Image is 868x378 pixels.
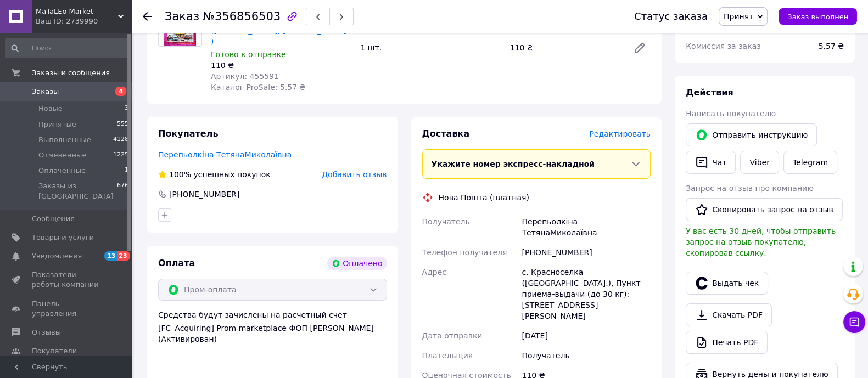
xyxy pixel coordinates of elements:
span: Заказ [165,10,199,23]
span: Новые [38,104,63,114]
button: Заказ выполнен [779,8,857,25]
span: Принят [724,12,753,21]
button: Скопировать запрос на отзыв [686,198,843,221]
div: Статус заказа [634,11,708,22]
div: Вернуться назад [143,11,152,22]
div: [PHONE_NUMBER] [519,242,653,262]
span: Адрес [422,268,446,277]
span: Покупатели [32,346,77,356]
input: Поиск [5,38,130,58]
span: 23 [117,251,130,261]
span: Добавить отзыв [322,170,387,179]
span: Действия [686,87,733,98]
span: Получатель [422,217,470,226]
button: Отправить инструкцию [686,123,817,146]
span: MaTaLEo Market [36,7,118,16]
span: Дата отправки [422,331,483,340]
span: Готово к отправке [211,50,286,59]
span: 4 [115,87,126,96]
span: №356856503 [203,10,281,23]
div: [DATE] [519,326,653,346]
span: Показатели работы компании [32,270,102,290]
a: Редактировать [629,37,651,59]
div: Оплачено [327,257,387,270]
span: 1225 [113,150,128,160]
button: Выдать чек [686,272,768,295]
span: Оплаченные [38,166,86,176]
span: Заказы из [GEOGRAPHIC_DATA] [38,181,117,201]
div: Получатель [519,346,653,365]
div: 1 шт. [356,40,505,55]
span: Каталог ProSale: 5.57 ₴ [211,83,305,92]
span: Телефон получателя [422,248,507,257]
div: с. Красноселка ([GEOGRAPHIC_DATA].), Пункт приема-выдачи (до 30 кг): [STREET_ADDRESS][PERSON_NAME] [519,262,653,326]
button: Чат [686,151,736,174]
span: Заказы и сообщения [32,68,110,78]
a: Печать PDF [686,331,768,354]
span: Плательщик [422,351,473,360]
span: 676 [117,181,128,201]
span: Отмененные [38,150,86,160]
span: Редактировать [589,129,651,138]
span: Комиссия за заказ [686,42,761,50]
span: Доставка [422,128,470,139]
span: 5.57 ₴ [819,42,844,50]
div: Нова Пошта (платная) [436,192,532,203]
div: 110 ₴ [211,60,351,71]
span: Сообщения [32,214,75,224]
span: Артикул: 455591 [211,72,279,81]
span: 1 [125,166,128,176]
div: успешных покупок [158,169,271,180]
div: 110 ₴ [506,40,624,55]
span: Написать покупателю [686,109,776,118]
div: Средства будут зачислены на расчетный счет [158,309,387,345]
a: Telegram [783,151,837,174]
span: 100% [169,170,191,179]
span: У вас есть 30 дней, чтобы отправить запрос на отзыв покупателю, скопировав ссылку. [686,227,836,257]
div: [FC_Acquiring] Prom marketplace ФОП [PERSON_NAME] (Активирован) [158,323,387,345]
div: Перепьолкіна ТетянаМиколаївна [519,212,653,242]
span: Выполненные [38,135,91,145]
span: Запрос на отзыв про компанию [686,184,814,193]
span: Укажите номер экспресс-накладной [432,160,595,168]
span: Покупатель [158,128,218,139]
span: 13 [104,251,117,261]
button: Чат с покупателем [843,311,865,333]
span: Товары и услуги [32,233,94,242]
span: Принятые [38,120,76,129]
span: 4128 [113,135,128,145]
a: Перепьолкіна ТетянаМиколаївна [158,150,292,159]
span: Заказы [32,87,59,97]
a: Скачать PDF [686,303,772,326]
span: Панель управления [32,299,102,319]
a: Viber [740,151,779,174]
span: Заказ выполнен [787,13,848,21]
span: 3 [125,104,128,114]
span: Отзывы [32,328,61,337]
span: Оплата [158,258,195,268]
div: [PHONE_NUMBER] [168,189,240,200]
div: Ваш ID: 2739990 [36,16,132,26]
span: Уведомления [32,251,82,261]
span: 555 [117,120,128,129]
